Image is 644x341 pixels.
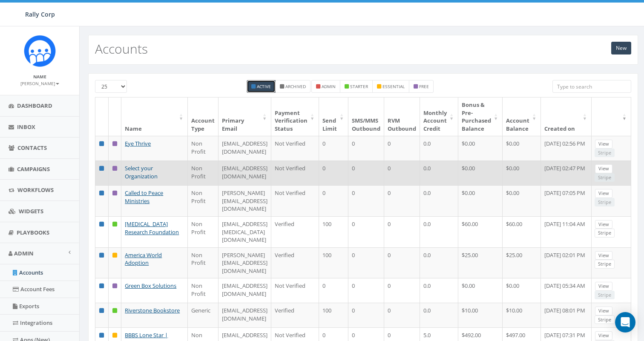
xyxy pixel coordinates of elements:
a: Eye Thrive [125,140,151,147]
td: 0 [319,160,348,185]
td: Not Verified [271,278,319,303]
th: Monthly Account Credit: activate to sort column ascending [420,97,458,136]
span: Widgets [19,207,43,215]
td: 0.0 [420,247,458,278]
small: free [419,83,429,89]
td: $0.00 [503,136,541,160]
span: Admin [14,249,34,257]
span: Campaigns [17,165,50,173]
td: Non Profit [188,136,218,160]
a: Stripe [595,229,615,238]
td: $0.00 [458,136,503,160]
td: $0.00 [503,278,541,303]
small: starter [350,83,368,89]
td: 0 [319,136,348,160]
td: $10.00 [503,303,541,327]
td: 0.0 [420,136,458,160]
td: 0.0 [420,185,458,216]
td: 0 [384,303,420,327]
td: $0.00 [458,185,503,216]
td: Not Verified [271,136,319,160]
td: 0 [319,278,348,303]
a: View [595,251,612,260]
td: $0.00 [503,185,541,216]
td: 100 [319,247,348,278]
small: admin [322,83,336,89]
a: View [595,331,612,340]
td: 0.0 [420,303,458,327]
td: $0.00 [503,160,541,185]
th: Send Limit: activate to sort column ascending [319,97,348,136]
span: Rally Corp [25,10,55,18]
a: Stripe [595,315,615,324]
th: Payment Verification Status : activate to sort column ascending [271,97,319,136]
small: [PERSON_NAME] [20,80,59,86]
td: 0 [348,160,384,185]
a: [PERSON_NAME] [20,79,59,87]
td: 0 [348,216,384,247]
small: essential [382,83,405,89]
td: [DATE] 07:05 PM [541,185,592,216]
td: $0.00 [458,160,503,185]
th: Primary Email : activate to sort column ascending [218,97,271,136]
td: 100 [319,303,348,327]
small: Name [33,74,46,80]
td: 0 [384,136,420,160]
td: 0.0 [420,278,458,303]
th: SMS/MMS Outbound [348,97,384,136]
td: $25.00 [458,247,503,278]
a: View [595,220,612,229]
td: [PERSON_NAME][EMAIL_ADDRESS][DOMAIN_NAME] [218,247,271,278]
td: 0 [348,185,384,216]
td: 0 [384,160,420,185]
span: Dashboard [17,102,52,109]
td: 0 [348,278,384,303]
td: Non Profit [188,247,218,278]
td: 0 [348,247,384,278]
span: Contacts [17,144,47,152]
span: Playbooks [17,229,49,236]
th: Account Balance: activate to sort column ascending [503,97,541,136]
td: [EMAIL_ADDRESS][DOMAIN_NAME] [218,278,271,303]
td: $60.00 [503,216,541,247]
td: $0.00 [458,278,503,303]
span: Workflows [17,186,54,194]
td: Not Verified [271,160,319,185]
td: Non Profit [188,185,218,216]
div: Open Intercom Messenger [615,312,635,332]
input: Type to search [552,80,631,93]
td: [DATE] 08:01 PM [541,303,592,327]
td: Not Verified [271,185,319,216]
td: [DATE] 02:56 PM [541,136,592,160]
td: Non Profit [188,216,218,247]
td: [DATE] 11:04 AM [541,216,592,247]
small: Archived [285,83,306,89]
td: 0 [384,278,420,303]
td: Non Profit [188,278,218,303]
td: [DATE] 02:47 PM [541,160,592,185]
th: Account Type [188,97,218,136]
h2: Accounts [95,42,148,56]
a: America World Adoption [125,251,162,267]
td: $60.00 [458,216,503,247]
th: Name: activate to sort column ascending [121,97,188,136]
a: Select your Organization [125,164,158,180]
td: [EMAIL_ADDRESS][DOMAIN_NAME] [218,160,271,185]
td: Verified [271,216,319,247]
td: 0.0 [420,216,458,247]
td: 0.0 [420,160,458,185]
a: View [595,282,612,291]
img: Icon_1.png [24,35,56,67]
span: Inbox [17,123,35,131]
td: [DATE] 02:01 PM [541,247,592,278]
td: [EMAIL_ADDRESS][MEDICAL_DATA][DOMAIN_NAME] [218,216,271,247]
td: [PERSON_NAME][EMAIL_ADDRESS][DOMAIN_NAME] [218,185,271,216]
td: Verified [271,247,319,278]
a: New [611,42,631,54]
td: 0 [319,185,348,216]
td: Non Profit [188,160,218,185]
th: Created on: activate to sort column ascending [541,97,592,136]
td: Generic [188,303,218,327]
th: RVM Outbound [384,97,420,136]
a: Called to Peace Ministries [125,189,163,205]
